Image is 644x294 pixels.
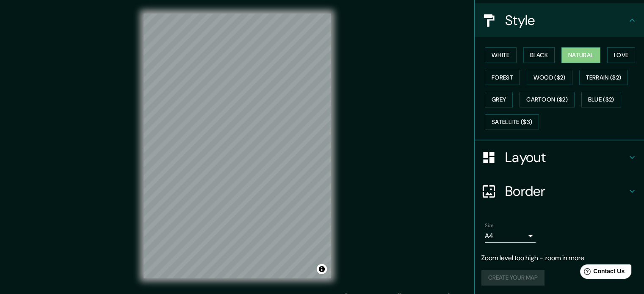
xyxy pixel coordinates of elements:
[520,92,575,107] button: Cartoon ($2)
[317,264,327,274] button: Toggle attribution
[485,114,539,130] button: Satellite ($3)
[579,70,628,85] button: Terrain ($2)
[505,183,627,200] h4: Border
[505,149,627,166] h4: Layout
[561,47,600,63] button: Natural
[569,261,635,285] iframe: Help widget launcher
[481,253,637,263] p: Zoom level too high - zoom in more
[485,222,494,229] label: Size
[485,92,513,107] button: Grey
[581,92,621,107] button: Blue ($2)
[607,47,635,63] button: Love
[523,47,555,63] button: Black
[527,70,572,85] button: Wood ($2)
[475,140,644,174] div: Layout
[144,14,331,278] canvas: Map
[485,229,536,243] div: A4
[475,3,644,37] div: Style
[485,47,517,63] button: White
[475,174,644,208] div: Border
[505,12,627,29] h4: Style
[485,70,520,85] button: Forest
